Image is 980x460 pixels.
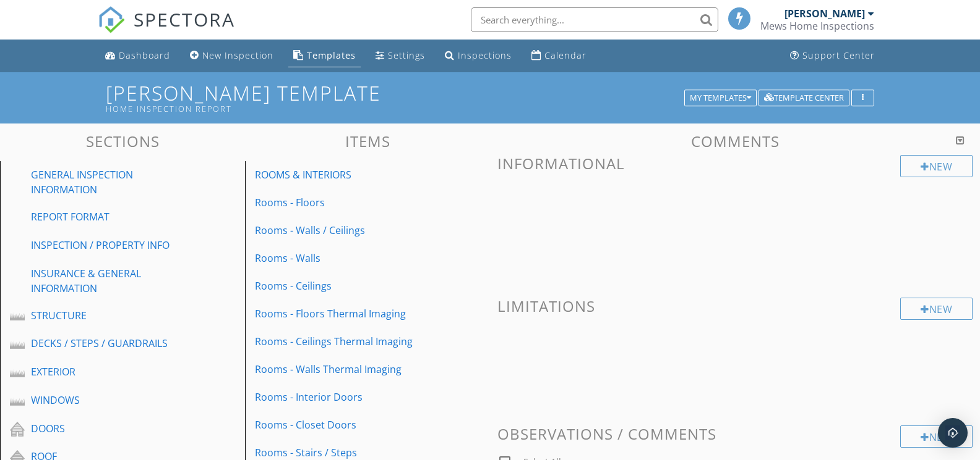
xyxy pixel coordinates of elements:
[802,49,875,61] div: Support Center
[544,49,587,61] div: Calendar
[307,49,356,61] div: Templates
[938,418,968,448] div: Open Intercom Messenger
[31,167,186,197] div: GENERAL INSPECTION INFORMATION
[119,49,170,61] div: Dashboard
[900,298,973,320] div: New
[785,44,880,67] a: Support Center
[100,44,175,67] a: Dashboard
[288,44,361,67] a: Templates
[31,393,186,408] div: WINDOWS
[690,94,751,102] div: My Templates
[31,238,186,253] div: INSPECTION / PROPERTY INFO
[764,94,844,102] div: Template Center
[98,6,125,33] img: The Best Home Inspection Software - Spectora
[255,195,437,210] div: Rooms - Floors
[31,308,186,323] div: STRUCTURE
[497,298,973,314] h3: Limitations
[784,7,865,20] div: [PERSON_NAME]
[106,104,689,114] div: Home Inspection Report
[440,44,517,67] a: Inspections
[255,334,437,349] div: Rooms - Ceilings Thermal Imaging
[255,417,437,432] div: Rooms - Closet Doors
[31,364,186,379] div: EXTERIOR
[497,425,973,442] h3: Observations / Comments
[255,251,437,266] div: Rooms - Walls
[527,44,591,67] a: Calendar
[759,90,849,107] button: Template Center
[134,6,235,32] span: SPECTORA
[106,82,874,114] h1: [PERSON_NAME] Template
[371,44,430,67] a: Settings
[458,49,512,61] div: Inspections
[185,44,278,67] a: New Inspection
[255,362,437,377] div: Rooms - Walls Thermal Imaging
[31,266,186,296] div: INSURANCE & GENERAL INFORMATION
[684,90,757,107] button: My Templates
[255,390,437,404] div: Rooms - Interior Doors
[760,20,874,32] div: Mews Home Inspections
[31,421,186,436] div: DOORS
[255,167,437,182] div: ROOMS & INTERIORS
[255,223,437,238] div: Rooms - Walls / Ceilings
[900,155,973,177] div: New
[497,155,973,172] h3: Informational
[255,278,437,293] div: Rooms - Ceilings
[900,425,973,448] div: New
[202,49,273,61] div: New Inspection
[31,209,186,224] div: REPORT FORMAT
[497,133,973,149] h3: Comments
[388,49,425,61] div: Settings
[255,445,437,460] div: Rooms - Stairs / Steps
[759,91,849,102] a: Template Center
[98,17,235,43] a: SPECTORA
[245,133,490,149] h3: Items
[31,336,186,351] div: DECKS / STEPS / GUARDRAILS
[255,306,437,321] div: Rooms - Floors Thermal Imaging
[471,7,718,32] input: Search everything...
